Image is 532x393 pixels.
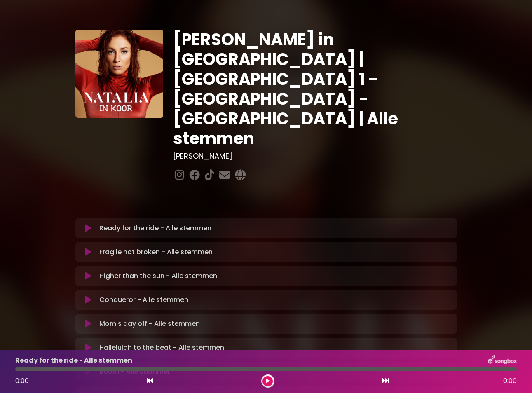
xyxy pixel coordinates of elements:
[75,30,164,118] img: YTVS25JmS9CLUqXqkEhs
[503,376,517,386] span: 0:00
[99,319,200,329] p: Mom's day off - Alle stemmen
[99,271,217,281] p: Higher than the sun - Alle stemmen
[15,376,29,386] span: 0:00
[99,343,224,353] p: Hallelujah to the beat - Alle stemmen
[488,355,517,366] img: songbox-logo-white.png
[99,295,188,305] p: Conqueror - Alle stemmen
[173,152,457,161] h3: [PERSON_NAME]
[173,30,457,148] h1: [PERSON_NAME] in [GEOGRAPHIC_DATA] | [GEOGRAPHIC_DATA] 1 - [GEOGRAPHIC_DATA] - [GEOGRAPHIC_DATA] ...
[99,247,213,257] p: Fragile not broken - Alle stemmen
[99,223,211,233] p: Ready for the ride - Alle stemmen
[15,356,132,365] p: Ready for the ride - Alle stemmen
